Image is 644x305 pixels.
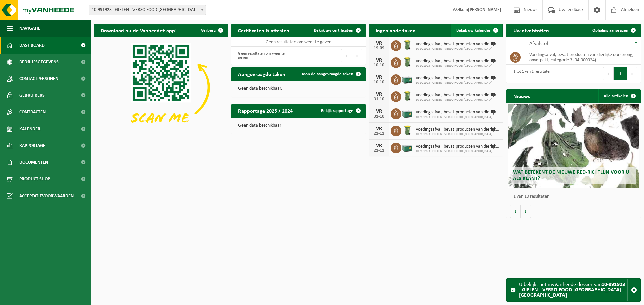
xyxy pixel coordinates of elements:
span: Ophaling aanvragen [592,28,628,33]
img: PB-LB-0680-HPE-GN-01 [401,142,413,153]
span: Acceptatievoorwaarden [19,187,74,204]
strong: 10-991923 - GIELEN - VERSO FOOD [GEOGRAPHIC_DATA] - [GEOGRAPHIC_DATA] [519,282,625,298]
div: VR [372,126,386,131]
a: Wat betekent de nieuwe RED-richtlijn voor u als klant? [508,104,639,188]
a: Bekijk uw certificaten [309,24,365,37]
span: 10-991923 - GIELEN - VERSO FOOD [GEOGRAPHIC_DATA] [416,115,500,119]
div: VR [372,92,386,97]
h2: Uw afvalstoffen [506,24,556,37]
span: Toon de aangevraagde taken [301,72,353,76]
button: Verberg [196,24,227,37]
span: Contracten [19,104,46,121]
div: 21-11 [372,148,386,153]
span: Gebruikers [19,87,45,104]
span: Voedingsafval, bevat producten van dierlijke oorsprong, onverpakt, categorie 3 [416,42,500,47]
span: 10-991923 - GIELEN - VERSO FOOD [GEOGRAPHIC_DATA] [416,64,500,68]
button: Volgende [521,205,531,218]
div: 31-10 [372,114,386,119]
span: Voedingsafval, bevat producten van dierlijke oorsprong, onverpakt, categorie 3 [416,110,500,115]
span: 10-991923 - GIELEN - VERSO FOOD ESSEN - ESSEN [89,5,206,15]
span: Voedingsafval, bevat producten van dierlijke oorsprong, onverpakt, categorie 3 [416,144,500,149]
button: Next [627,67,637,80]
span: Contactpersonen [19,70,58,87]
span: Voedingsafval, bevat producten van dierlijke oorsprong, onverpakt, categorie 3 [416,127,500,132]
span: Kalender [19,121,40,137]
span: Voedingsafval, bevat producten van dierlijke oorsprong, onverpakt, categorie 3 [416,59,500,64]
h2: Download nu de Vanheede+ app! [94,24,183,37]
button: Previous [603,67,614,80]
h2: Certificaten & attesten [231,24,296,37]
a: Bekijk uw kalender [451,24,502,37]
span: Product Shop [19,171,50,187]
a: Bekijk rapportage [316,104,365,118]
img: PB-LB-0680-HPE-GN-01 [401,107,413,119]
h2: Nieuws [506,89,537,102]
img: PB-LB-0680-HPE-GN-01 [401,73,413,85]
span: 10-991923 - GIELEN - VERSO FOOD [GEOGRAPHIC_DATA] [416,98,500,102]
a: Toon de aangevraagde taken [296,67,365,81]
span: Wat betekent de nieuwe RED-richtlijn voor u als klant? [513,170,629,181]
div: VR [372,41,386,46]
div: VR [372,58,386,63]
span: Verberg [201,28,216,33]
span: 10-991923 - GIELEN - VERSO FOOD [GEOGRAPHIC_DATA] [416,149,500,153]
img: WB-0140-HPE-GN-50 [401,90,413,102]
div: 21-11 [372,131,386,136]
span: Bekijk uw kalender [456,28,491,33]
div: U bekijkt het myVanheede dossier van [519,279,627,301]
strong: [PERSON_NAME] [468,7,501,12]
span: 10-991923 - GIELEN - VERSO FOOD [GEOGRAPHIC_DATA] [416,132,500,136]
div: 10-10 [372,63,386,68]
span: Documenten [19,154,48,171]
h2: Rapportage 2025 / 2024 [231,104,300,117]
p: Geen data beschikbaar. [238,86,359,91]
span: Dashboard [19,37,45,54]
td: Geen resultaten om weer te geven [231,37,366,47]
p: Geen data beschikbaar [238,123,359,128]
span: Bekijk uw certificaten [314,28,353,33]
span: Bedrijfsgegevens [19,54,59,70]
img: Download de VHEPlus App [94,37,228,138]
div: 1 tot 1 van 1 resultaten [510,66,551,81]
span: 10-991923 - GIELEN - VERSO FOOD [GEOGRAPHIC_DATA] [416,47,500,51]
h2: Aangevraagde taken [231,67,292,80]
button: 1 [614,67,627,80]
div: VR [372,143,386,148]
img: WB-0140-HPE-GN-50 [401,56,413,68]
h2: Ingeplande taken [369,24,422,37]
div: 10-10 [372,80,386,85]
p: 1 van 10 resultaten [513,194,637,199]
span: Afvalstof [529,41,548,46]
button: Previous [341,49,352,62]
div: 31-10 [372,97,386,102]
div: VR [372,109,386,114]
div: Geen resultaten om weer te geven [235,48,295,63]
button: Next [352,49,362,62]
td: voedingsafval, bevat producten van dierlijke oorsprong, onverpakt, categorie 3 (04-000024) [524,50,641,65]
span: Rapportage [19,137,45,154]
div: 19-09 [372,46,386,51]
img: WB-0140-HPE-GN-50 [401,39,413,51]
img: WB-0140-HPE-GN-50 [401,125,413,136]
a: Ophaling aanvragen [587,24,640,37]
span: Navigatie [19,20,40,37]
div: VR [372,75,386,80]
span: 10-991923 - GIELEN - VERSO FOOD ESSEN - ESSEN [89,5,206,15]
button: Vorige [510,205,521,218]
a: Alle artikelen [598,89,640,103]
span: 10-991923 - GIELEN - VERSO FOOD [GEOGRAPHIC_DATA] [416,81,500,85]
span: Voedingsafval, bevat producten van dierlijke oorsprong, onverpakt, categorie 3 [416,76,500,81]
span: Voedingsafval, bevat producten van dierlijke oorsprong, onverpakt, categorie 3 [416,93,500,98]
